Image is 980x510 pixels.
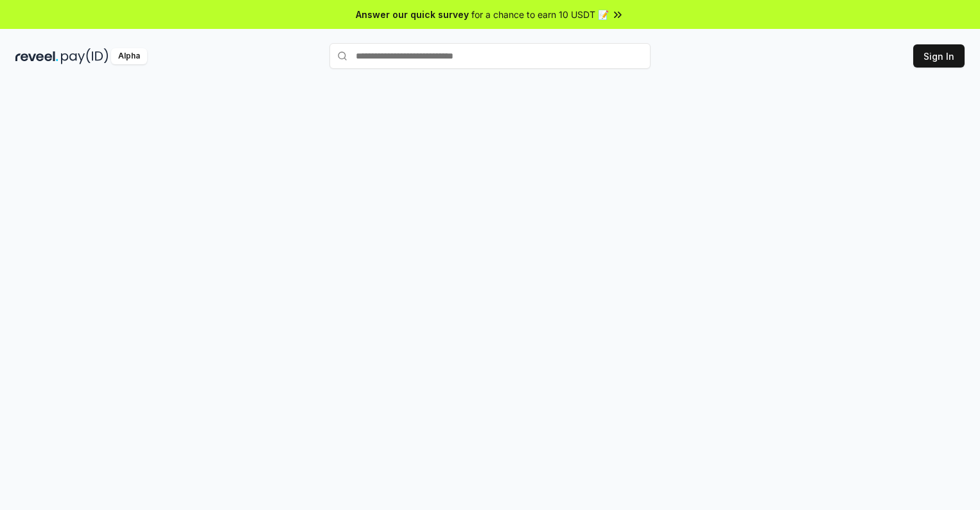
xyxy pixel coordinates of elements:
[15,48,58,64] img: reveel_dark
[471,8,609,21] span: for a chance to earn 10 USDT 📝
[61,48,109,64] img: pay_id
[111,48,147,64] div: Alpha
[356,8,469,21] span: Answer our quick survey
[913,44,965,68] button: Sign In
